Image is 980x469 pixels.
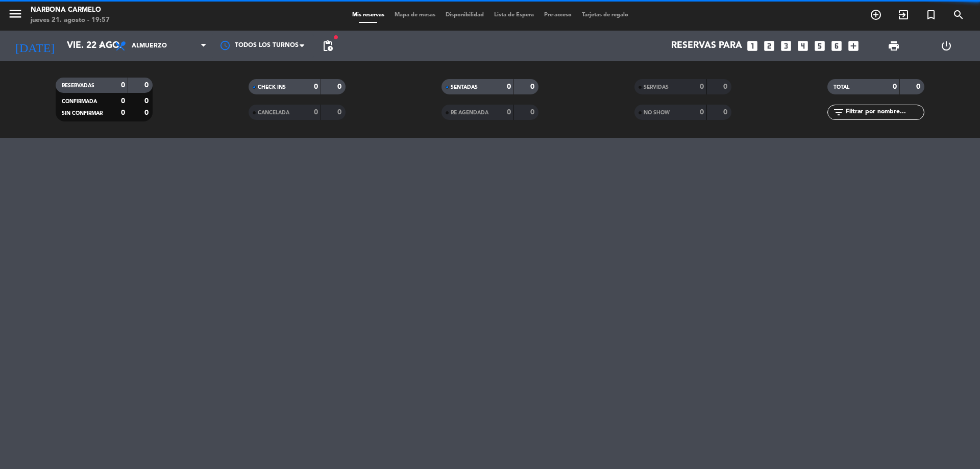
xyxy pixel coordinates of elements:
span: Pre-acceso [539,12,577,18]
strong: 0 [337,83,344,90]
div: LOG OUT [920,31,972,61]
span: Mis reservas [347,12,389,18]
i: looks_3 [779,39,793,53]
strong: 0 [893,83,897,90]
strong: 0 [337,109,344,116]
span: SERVIDAS [644,85,669,90]
span: RE AGENDADA [451,110,488,115]
span: SIN CONFIRMAR [62,111,103,116]
span: CHECK INS [258,85,286,90]
span: Lista de Espera [489,12,539,18]
i: looks_5 [813,39,826,53]
span: TOTAL [834,85,849,90]
strong: 0 [144,109,151,116]
span: CONFIRMADA [62,99,97,104]
i: add_box [847,39,860,53]
strong: 0 [121,97,125,105]
i: menu [8,6,23,21]
strong: 0 [916,83,922,90]
div: jueves 21. agosto - 19:57 [31,15,110,26]
strong: 0 [121,82,125,89]
i: exit_to_app [897,9,910,21]
i: filter_list [832,106,845,118]
strong: 0 [530,109,536,116]
span: Reservas para [671,41,742,51]
i: looks_4 [796,39,810,53]
strong: 0 [314,83,318,90]
strong: 0 [700,83,704,90]
strong: 0 [507,109,511,116]
strong: 0 [144,97,151,105]
i: looks_two [763,39,776,53]
i: turned_in_not [925,9,937,21]
i: search [952,9,965,21]
div: Narbona Carmelo [31,5,110,15]
span: SENTADAS [451,85,478,90]
span: Almuerzo [132,42,167,50]
i: arrow_drop_down [95,40,107,52]
strong: 0 [723,109,729,116]
span: pending_actions [322,40,334,52]
strong: 0 [507,83,511,90]
strong: 0 [530,83,536,90]
strong: 0 [314,109,318,116]
i: [DATE] [8,35,62,57]
span: Disponibilidad [440,12,489,18]
strong: 0 [121,109,125,116]
i: add_circle_outline [870,9,882,21]
i: looks_one [746,39,759,53]
input: Filtrar por nombre... [845,107,924,118]
strong: 0 [723,83,729,90]
strong: 0 [144,82,151,89]
span: fiber_manual_record [333,34,339,40]
span: CANCELADA [258,110,289,115]
strong: 0 [700,109,704,116]
i: power_settings_new [940,40,952,52]
span: print [888,40,900,52]
span: NO SHOW [644,110,670,115]
span: Mapa de mesas [389,12,440,18]
span: RESERVADAS [62,83,94,88]
i: looks_6 [830,39,843,53]
button: menu [8,6,23,25]
span: Tarjetas de regalo [577,12,633,18]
